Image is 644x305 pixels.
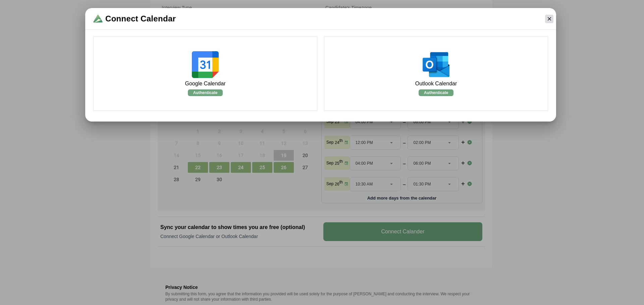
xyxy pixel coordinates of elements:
span: Connect Calendar [105,13,176,24]
v-button: Authenticate [188,89,223,96]
img: Outlook Calendar [423,51,449,78]
v-button: Authenticate [419,89,454,96]
img: Google Calendar [192,51,219,78]
h1: Outlook Calendar [415,81,457,87]
h1: Google Calendar [185,81,226,87]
